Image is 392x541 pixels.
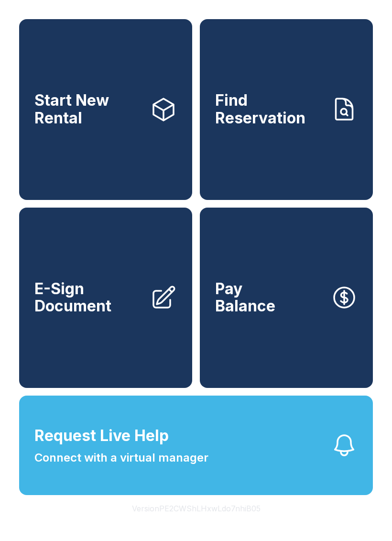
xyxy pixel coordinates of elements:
span: Find Reservation [215,92,323,127]
a: PayBalance [200,208,373,388]
button: VersionPE2CWShLHxwLdo7nhiB05 [124,495,268,522]
span: Connect with a virtual manager [34,449,208,466]
a: E-Sign Document [19,208,192,388]
a: Start New Rental [19,19,192,200]
span: Start New Rental [34,92,142,127]
span: E-Sign Document [34,280,142,315]
span: Request Live Help [34,424,169,447]
span: Pay Balance [215,280,275,315]
button: Request Live HelpConnect with a virtual manager [19,396,373,495]
a: Find Reservation [200,19,373,200]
